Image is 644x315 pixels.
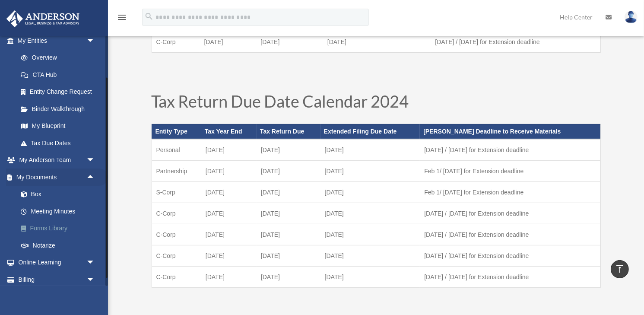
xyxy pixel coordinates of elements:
td: Partnership [152,160,201,181]
i: vertical_align_top [615,264,625,274]
td: [DATE] [201,203,257,224]
a: Billingarrow_drop_down [6,271,108,288]
td: C-Corp [152,203,201,224]
td: [DATE] / [DATE] for Extension deadline [420,139,600,161]
td: [DATE] [257,245,320,266]
a: My Entitiesarrow_drop_down [6,32,108,49]
td: [DATE] [320,160,420,181]
td: [DATE] / [DATE] for Extension deadline [420,224,600,245]
td: [DATE] / [DATE] for Extension deadline [431,31,600,53]
span: arrow_drop_down [86,152,104,169]
td: [DATE] [257,224,320,245]
span: arrow_drop_down [86,271,104,289]
td: [DATE] [323,31,431,53]
th: Tax Year End [201,124,257,139]
td: Feb 1/ [DATE] for Extension deadline [420,181,600,203]
img: User Pic [625,11,638,23]
i: menu [117,12,127,22]
td: C-Corp [152,266,201,288]
a: Tax Due Dates [12,134,104,152]
td: S-Corp [152,181,201,203]
td: C-Corp [152,224,201,245]
a: Forms Library [12,220,108,237]
td: [DATE] [320,181,420,203]
td: [DATE] [201,181,257,203]
td: [DATE] [257,160,320,181]
a: Online Learningarrow_drop_down [6,254,108,271]
a: Overview [12,49,108,67]
a: menu [117,15,127,22]
a: Notarize [12,237,108,254]
a: Box [12,186,108,203]
a: vertical_align_top [611,260,629,278]
td: [DATE] [257,181,320,203]
img: Anderson Advisors Platinum Portal [4,10,82,27]
a: Entity Change Request [12,83,108,101]
td: [DATE] [320,245,420,266]
td: [DATE] [256,31,323,53]
th: Entity Type [152,124,201,139]
span: arrow_drop_up [86,169,104,186]
th: Extended Filing Due Date [320,124,420,139]
td: C-Corp [152,245,201,266]
a: Binder Walkthrough [12,100,108,118]
i: search [144,12,154,21]
a: Meeting Minutes [12,203,108,220]
td: [DATE] [320,266,420,288]
td: [DATE] [201,160,257,181]
a: My Documentsarrow_drop_up [6,169,108,186]
td: [DATE] [320,203,420,224]
span: arrow_drop_down [86,254,104,272]
td: [DATE] [201,266,257,288]
h1: Tax Return Due Date Calendar 2024 [152,93,601,114]
th: Tax Return Due [257,124,320,139]
td: [DATE] [257,266,320,288]
th: [PERSON_NAME] Deadline to Receive Materials [420,124,600,139]
td: Personal [152,139,201,161]
td: [DATE] [200,31,257,53]
td: Feb 1/ [DATE] for Extension deadline [420,160,600,181]
td: [DATE] [320,139,420,161]
a: My Anderson Teamarrow_drop_down [6,152,108,169]
a: My Blueprint [12,118,108,135]
td: [DATE] [201,245,257,266]
td: [DATE] [201,139,257,161]
td: [DATE] [201,224,257,245]
span: arrow_drop_down [86,32,104,50]
td: [DATE] [257,139,320,161]
td: [DATE] / [DATE] for Extension deadline [420,203,600,224]
td: C-Corp [152,31,200,53]
td: [DATE] / [DATE] for Extension deadline [420,266,600,288]
a: CTA Hub [12,66,108,83]
td: [DATE] [320,224,420,245]
td: [DATE] [257,203,320,224]
td: [DATE] / [DATE] for Extension deadline [420,245,600,266]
